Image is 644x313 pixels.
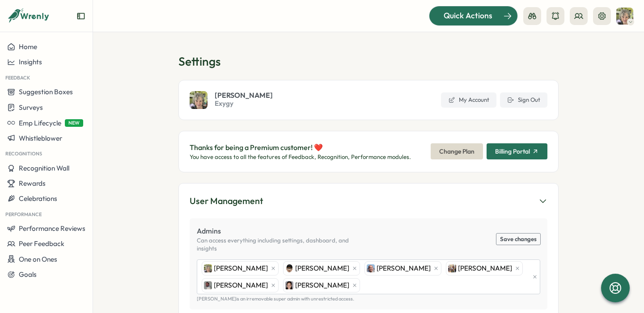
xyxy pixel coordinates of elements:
[215,99,273,109] span: Exygy
[285,281,293,289] img: India Bastien
[19,270,37,279] span: Goals
[458,263,512,273] span: [PERSON_NAME]
[76,12,85,21] button: Expand sidebar
[197,225,369,237] p: Admins
[496,234,540,245] button: Save changes
[190,153,411,161] p: You have access to all the features of Feedback, Recognition, Performance modules.
[190,194,263,208] div: User Management
[204,281,212,289] img: Zach Berke
[295,280,349,290] span: [PERSON_NAME]
[295,263,349,273] span: [PERSON_NAME]
[65,119,83,127] span: NEW
[190,194,547,208] button: User Management
[214,263,268,273] span: [PERSON_NAME]
[367,264,375,272] img: Eric Lam
[439,144,475,159] span: Change Plan
[495,148,530,154] span: Billing Portal
[19,179,46,188] span: Rewards
[616,8,633,25] img: Lisa Warner
[518,96,540,104] span: Sign Out
[214,280,268,290] span: [PERSON_NAME]
[19,255,57,263] span: One on Ones
[215,92,273,99] span: [PERSON_NAME]
[197,296,540,302] p: [PERSON_NAME] is an irremovable super admin with unrestricted access.
[19,88,73,96] span: Suggestion Boxes
[500,92,547,108] button: Sign Out
[441,92,496,108] a: My Account
[444,10,492,21] span: Quick Actions
[19,42,37,51] span: Home
[19,103,43,112] span: Surveys
[285,264,293,272] img: Eric Matthews
[429,6,518,25] button: Quick Actions
[459,96,489,104] span: My Account
[190,142,411,153] p: Thanks for being a Premium customer! ❤️
[19,224,85,233] span: Performance Reviews
[19,119,61,127] span: Emp Lifecycle
[377,263,431,273] span: [PERSON_NAME]
[178,54,559,69] h1: Settings
[431,143,483,159] button: Change Plan
[19,194,57,203] span: Celebrations
[197,237,369,252] p: Can access everything including settings, dashboard, and insights
[204,264,212,272] img: Lisa Warner
[19,58,42,66] span: Insights
[487,143,547,159] button: Billing Portal
[19,134,62,142] span: Whistleblower
[190,91,208,109] img: Lisa Warner
[448,264,456,272] img: Isabel Shaw
[19,239,64,248] span: Peer Feedback
[19,164,69,172] span: Recognition Wall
